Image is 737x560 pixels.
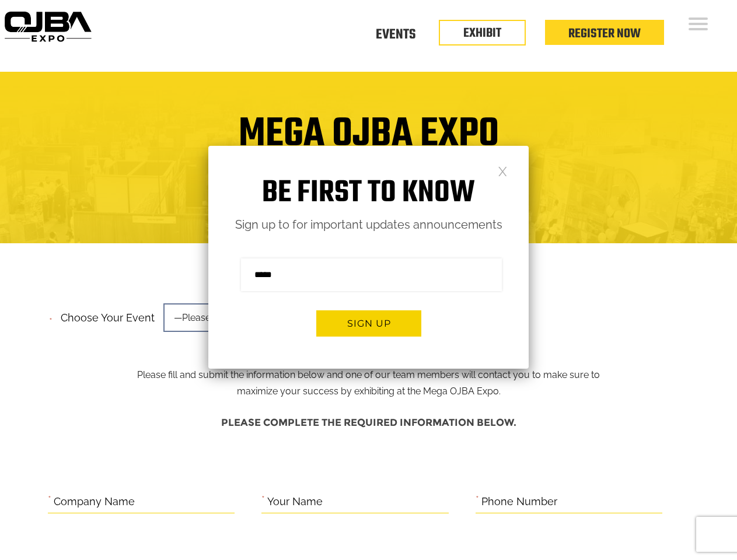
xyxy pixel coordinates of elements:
[568,24,641,44] a: Register Now
[481,493,557,511] label: Phone Number
[163,303,327,332] span: —Please choose an option—
[463,23,501,43] a: EXHIBIT
[208,175,529,212] h1: Be first to know
[316,310,421,337] button: Sign up
[267,493,323,511] label: Your Name
[48,411,690,434] h4: Please complete the required information below.
[54,493,135,511] label: Company Name
[208,215,529,235] p: Sign up to for important updates announcements
[9,118,728,164] h1: Mega OJBA Expo
[54,302,155,327] label: Choose your event
[498,166,508,176] a: Close
[128,308,609,400] p: Please fill and submit the information below and one of our team members will contact you to make...
[9,175,728,197] h4: Trade Show Exhibit Space Application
